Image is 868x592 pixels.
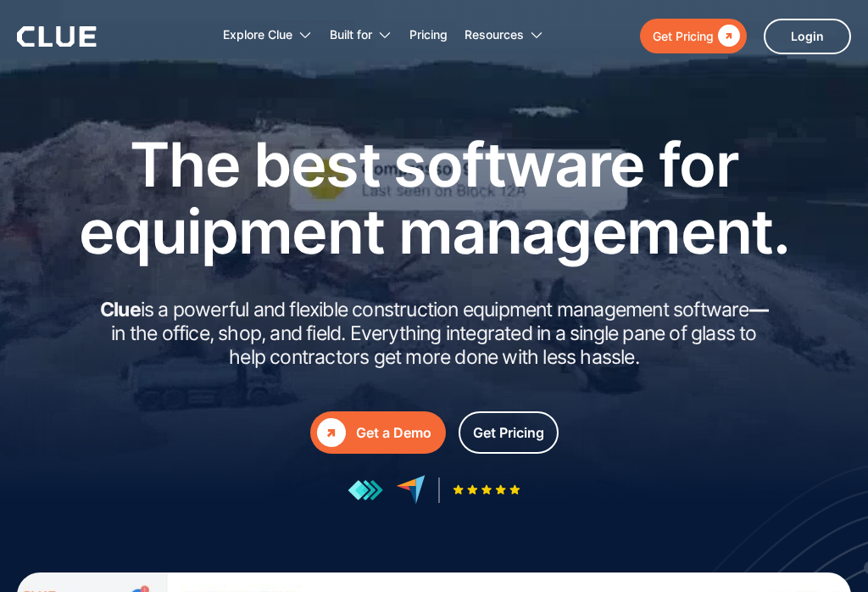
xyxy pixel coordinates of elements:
img: reviews at getapp [348,479,383,501]
a: Get a Demo [310,411,446,454]
div:  [317,418,346,447]
img: reviews at capterra [396,475,426,505]
h2: is a powerful and flexible construction equipment management software in the office, shop, and fi... [95,299,773,369]
img: Five-star rating icon [453,484,520,495]
div: Resources [465,8,524,62]
a: Pricing [409,8,448,62]
strong: — [749,298,768,321]
div: Built for [330,8,372,62]
iframe: Chat Widget [783,511,868,592]
a: Get Pricing [459,411,559,454]
div: Get a Demo [356,422,431,444]
div: Resources [465,8,544,62]
div: Built for [330,8,392,62]
a: Login [764,19,851,54]
div: Explore Clue [223,8,313,62]
div: Explore Clue [223,8,292,62]
div:  [714,25,740,47]
strong: Clue [100,298,141,321]
div: Get Pricing [473,422,544,444]
a: Get Pricing [640,19,747,53]
h1: The best software for equipment management. [53,131,815,265]
div: Get Pricing [653,25,714,47]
